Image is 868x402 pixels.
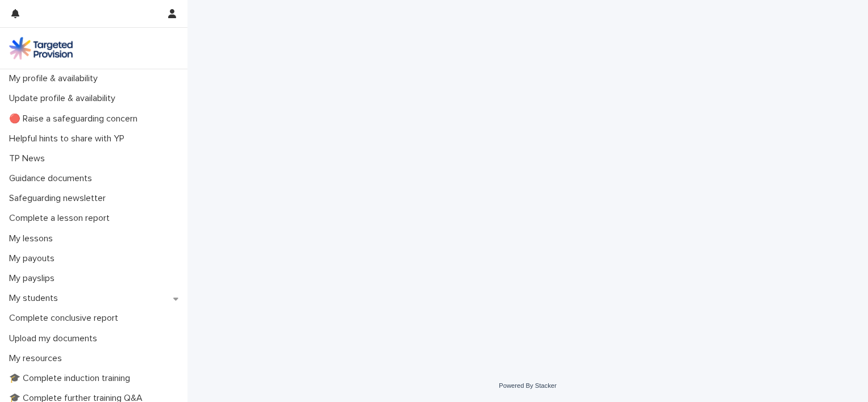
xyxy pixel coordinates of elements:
p: Complete a lesson report [5,213,119,224]
p: My payslips [5,273,64,284]
p: TP News [5,153,54,164]
p: Update profile & availability [5,93,124,104]
p: Safeguarding newsletter [5,193,115,204]
a: Powered By Stacker [499,382,556,389]
p: 🔴 Raise a safeguarding concern [5,114,147,124]
p: Upload my documents [5,333,106,344]
p: Helpful hints to share with YP [5,133,133,144]
p: My profile & availability [5,73,107,84]
p: My payouts [5,253,64,264]
p: Guidance documents [5,173,101,184]
p: My resources [5,353,71,364]
p: Complete conclusive report [5,313,127,324]
img: M5nRWzHhSzIhMunXDL62 [9,37,73,60]
p: My lessons [5,233,62,244]
p: 🎓 Complete induction training [5,373,139,384]
p: My students [5,293,67,304]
